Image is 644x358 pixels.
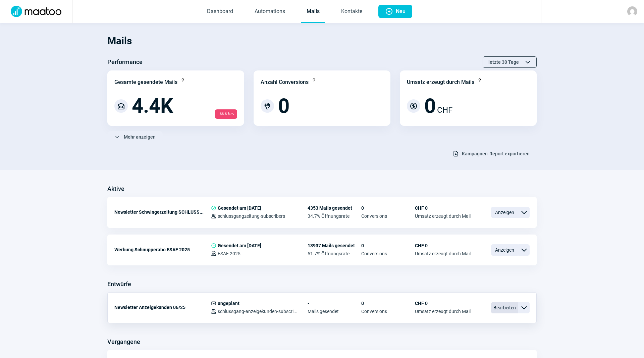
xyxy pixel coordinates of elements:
[218,309,298,314] span: schlussgang-anzeigekunden-subscri...
[261,78,309,86] div: Anzahl Conversions
[218,251,240,256] span: ESAF 2025
[107,184,124,194] h3: Aktive
[7,6,65,17] img: Logo
[132,96,173,116] span: 4.4K
[445,148,537,159] button: Kampagnen-Report exportieren
[361,251,415,256] span: Conversions
[114,301,211,314] div: Newsletter Anzeigekunden 06/25
[114,243,211,256] div: Werbung Schnupperabo ESAF 2025
[361,309,415,314] span: Conversions
[308,243,361,248] span: 13937 Mails gesendet
[415,243,471,248] span: CHF 0
[361,213,415,219] span: Conversions
[488,57,519,67] span: letzte 30 Tage
[415,309,471,314] span: Umsatz erzeugt durch Mail
[308,301,361,306] span: -
[308,309,361,314] span: Mails gesendet
[107,30,537,52] h1: Mails
[361,243,415,248] span: 0
[415,251,471,256] span: Umsatz erzeugt durch Mail
[415,301,471,306] span: CHF 0
[396,5,406,18] span: Neu
[491,244,518,256] span: Anzeigen
[107,279,131,290] h3: Entwürfe
[249,1,290,23] a: Automations
[415,213,471,219] span: Umsatz erzeugt durch Mail
[278,96,289,116] span: 0
[424,96,436,116] span: 0
[218,213,285,219] span: schlussgangzeitung-subscribers
[107,337,140,347] h3: Vergangene
[361,301,415,306] span: 0
[336,1,368,23] a: Kontakte
[415,205,471,211] span: CHF 0
[308,205,361,211] span: 4353 Mails gesendet
[378,5,412,18] button: Neu
[124,132,156,142] span: Mehr anzeigen
[114,205,211,219] div: Newsletter Schwingerzeitung SCHLUSS...
[462,148,530,159] span: Kampagnen-Report exportieren
[218,205,261,211] span: Gesendet am [DATE]
[437,104,452,116] span: CHF
[301,1,325,23] a: Mails
[491,207,518,218] span: Anzeigen
[107,57,143,67] h3: Performance
[114,78,177,86] div: Gesamte gesendete Mails
[107,131,163,143] button: Mehr anzeigen
[407,78,474,86] div: Umsatz erzeugt durch Mails
[627,6,637,16] img: avatar
[308,251,361,256] span: 51.7% Öffnungsrate
[308,213,361,219] span: 34.7% Öffnungsrate
[491,302,518,313] span: Bearbeiten
[218,243,261,248] span: Gesendet am [DATE]
[215,109,237,119] span: - 66.6 %
[361,205,415,211] span: 0
[218,301,239,306] span: ungeplant
[202,1,238,23] a: Dashboard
